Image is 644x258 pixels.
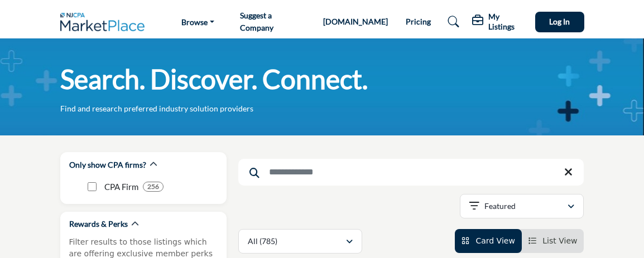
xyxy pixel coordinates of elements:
div: 256 Results For CPA Firm [143,182,164,192]
a: Browse [174,14,222,30]
input: Search Keyword [238,159,584,186]
a: [DOMAIN_NAME] [323,17,388,26]
h5: My Listings [488,12,527,32]
b: 256 [147,183,159,191]
a: Pricing [406,17,431,26]
li: Card View [455,229,522,253]
a: Search [437,13,467,31]
span: Card View [475,236,515,245]
a: Suggest a Company [240,11,273,32]
img: Site Logo [60,13,151,31]
li: List View [522,229,584,253]
p: Featured [484,201,516,212]
button: All (785) [238,229,362,254]
a: View List [528,236,578,245]
button: Featured [460,194,584,218]
button: Log In [535,12,584,32]
h1: Search. Discover. Connect. [60,62,368,96]
h2: Only show CPA firms? [69,159,146,171]
p: Find and research preferred industry solution providers [60,103,253,114]
span: List View [542,236,577,245]
div: My Listings [472,12,527,32]
p: CPA Firm: CPA Firm [104,181,138,193]
input: CPA Firm checkbox [88,182,97,191]
h2: Rewards & Perks [69,218,128,230]
a: View Card [462,236,515,245]
span: Log In [549,17,570,26]
p: All (785) [248,236,277,247]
